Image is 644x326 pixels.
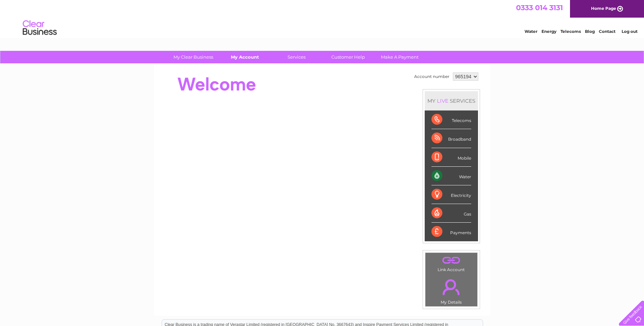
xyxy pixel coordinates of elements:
a: Water [525,29,537,34]
td: Link Account [425,252,478,274]
div: Water [431,167,471,185]
a: . [427,275,476,299]
div: Payments [431,223,471,241]
div: Broadband [431,129,471,148]
a: . [427,254,476,266]
a: Customer Help [320,51,376,63]
a: Energy [541,29,556,34]
a: Make A Payment [372,51,428,63]
div: Gas [431,204,471,223]
a: Contact [599,29,615,34]
a: 0333 014 3131 [516,3,563,12]
a: Blog [585,29,595,34]
a: My Clear Business [165,51,221,63]
td: My Details [425,273,478,307]
div: Mobile [431,148,471,167]
td: Account number [412,71,451,82]
a: Services [269,51,325,63]
div: Electricity [431,185,471,204]
div: Clear Business is a trading name of Verastar Limited (registered in [GEOGRAPHIC_DATA] No. 3667643... [162,4,483,33]
a: Telecoms [560,29,581,34]
div: LIVE [436,98,450,104]
img: logo.png [22,18,57,38]
div: Telecoms [431,110,471,129]
div: MY SERVICES [425,91,478,110]
a: Log out [622,29,638,34]
a: My Account [217,51,273,63]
